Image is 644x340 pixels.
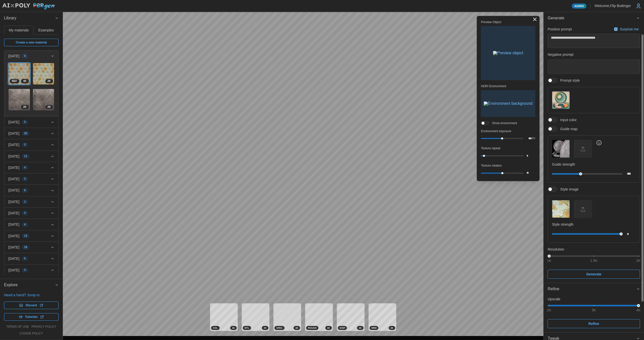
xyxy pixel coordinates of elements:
[481,90,535,117] button: Environment background
[9,89,30,110] img: rmE5opkHXp8J4PvQr7Ss
[8,256,19,261] p: [DATE]
[4,196,58,207] button: [DATE]1
[24,268,26,272] span: 3
[8,222,19,227] p: [DATE]
[552,91,570,109] button: Prompt style
[8,154,19,159] p: [DATE]
[25,313,38,320] span: Tutorials
[4,253,58,264] button: [DATE]6
[532,137,535,140] p: EV
[493,51,523,55] img: Preview object
[548,27,572,32] p: Positive prompt
[24,234,27,238] span: 13
[4,162,58,173] button: [DATE]4
[4,279,55,291] span: Explore
[24,177,26,181] span: 3
[557,117,577,122] span: Input color
[390,326,393,330] span: 4 K
[24,131,27,135] span: 20
[276,326,283,330] span: SPEC
[557,78,580,83] span: Prompt style
[557,126,577,131] span: Guide map
[4,230,58,241] button: [DATE]13
[4,39,59,46] a: Create a new material
[557,187,579,192] span: Style image
[4,302,59,309] a: Discord
[24,154,27,158] span: 11
[8,268,19,273] p: [DATE]
[8,245,19,250] p: [DATE]
[8,188,19,193] p: [DATE]
[552,91,570,109] img: Prompt style
[24,188,26,192] span: 8
[4,128,58,139] button: [DATE]20
[24,257,26,261] span: 6
[371,326,377,330] span: NRM
[552,162,636,167] p: Guide strength
[588,319,599,328] span: Refine
[213,326,218,330] span: COL
[9,28,29,32] span: My materials
[552,222,636,227] p: Style strength
[2,3,55,10] img: AIxPoly PBRgen
[33,63,55,85] a: 8pD08WOlbdNONgS7YLsV2K
[484,102,533,106] img: Environment background
[574,4,584,8] span: Admin
[544,24,644,283] div: Generate
[4,117,58,128] button: [DATE]5
[8,211,19,216] p: [DATE]
[24,166,26,170] span: 4
[548,247,640,252] p: Resolution
[6,325,29,329] a: terms of use
[4,51,58,62] button: [DATE]4
[4,208,58,219] button: [DATE]3
[232,326,235,330] span: 4 K
[8,131,19,136] p: [DATE]
[620,27,640,32] p: Surprise me
[24,211,26,215] span: 3
[264,326,267,330] span: 4 K
[4,151,58,162] button: [DATE]11
[24,245,27,249] span: 18
[23,79,26,83] span: 4 K
[8,89,30,111] a: rmE5opkHXp8J4PvQr7Ss2K
[595,3,631,8] p: Welcome, Flip Buttinger
[531,16,538,23] button: Toggle viewport controls
[481,129,535,133] p: Environment exposure
[48,79,51,83] span: 2 K
[24,120,26,124] span: 5
[613,26,640,33] button: Surprise me
[481,20,535,24] p: Preview Object
[4,185,58,196] button: [DATE]8
[359,326,362,330] span: 4 K
[9,63,30,84] img: zOA6wpMh49HYmcXkcS9p
[8,199,19,204] p: [DATE]
[38,28,54,32] span: Examples
[8,176,19,181] p: [DATE]
[12,79,17,83] span: REF
[8,54,19,59] p: [DATE]
[33,63,54,84] img: 8pD08WOlbdNONgS7YLsV
[8,233,19,238] p: [DATE]
[548,12,636,24] span: Generate
[552,140,570,157] img: Guide map
[552,140,570,158] button: Guide map
[4,139,58,150] button: [DATE]2
[26,302,37,309] span: Discord
[8,165,19,170] p: [DATE]
[481,84,535,88] p: HDRI Environment
[4,12,55,24] span: Library
[327,326,330,330] span: 4 K
[33,89,54,110] img: sj5JJHMDBhTaMA8yOjJJ
[552,200,570,218] img: Style image
[4,265,58,276] button: [DATE]3
[544,283,644,295] button: Refine
[8,120,19,125] p: [DATE]
[4,293,59,298] p: Need a hand? Jump in:
[548,52,640,57] p: Negative prompt
[4,313,59,321] a: Tutorials
[8,142,19,147] p: [DATE]
[33,89,55,111] a: sj5JJHMDBhTaMA8yOjJJ2K
[489,121,517,125] span: Show environment
[4,62,58,116] div: [DATE]4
